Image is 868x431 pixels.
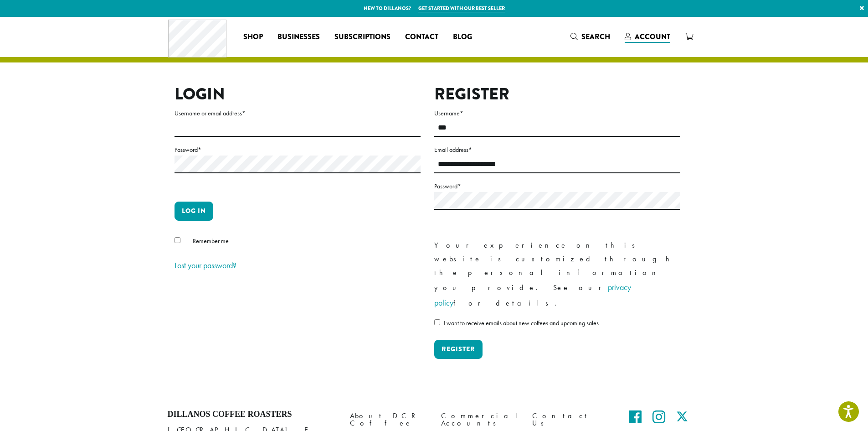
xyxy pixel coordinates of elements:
span: Contact [405,31,438,43]
a: privacy policy [434,282,631,308]
span: Businesses [277,31,320,43]
span: I want to receive emails about new coffees and upcoming sales. [444,319,600,327]
span: Remember me [193,237,229,245]
span: Account [635,31,670,42]
span: Shop [243,31,263,43]
a: Get started with our best seller [418,5,505,12]
h2: Register [434,84,680,104]
a: Lost your password? [175,260,236,270]
label: Password [175,144,421,156]
label: Password [434,181,680,192]
a: Shop [236,30,270,44]
span: Subscriptions [334,31,390,43]
h4: Dillanos Coffee Roasters [168,410,336,420]
a: Commercial Accounts [441,410,519,429]
span: Blog [453,31,472,43]
a: Search [563,29,617,44]
h2: Login [175,84,421,104]
label: Username [434,108,680,119]
label: Email address [434,144,680,156]
a: About DCR Coffee [350,410,427,429]
label: Username or email address [175,108,421,119]
a: Contact Us [532,410,610,429]
p: Your experience on this website is customized through the personal information you provide. See o... [434,239,680,311]
input: I want to receive emails about new coffees and upcoming sales. [434,319,440,325]
span: Search [581,31,610,42]
button: Log in [175,202,213,221]
button: Register [434,340,483,359]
